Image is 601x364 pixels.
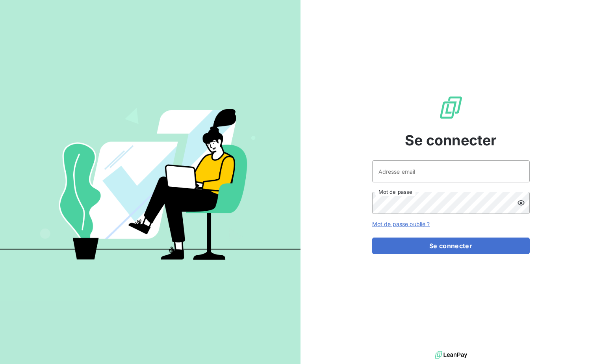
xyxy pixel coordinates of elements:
[372,160,530,182] input: placeholder
[405,130,497,151] span: Se connecter
[372,238,530,254] button: Se connecter
[372,221,430,227] a: Mot de passe oublié ?
[438,95,464,120] img: Logo LeanPay
[435,349,467,361] img: logo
